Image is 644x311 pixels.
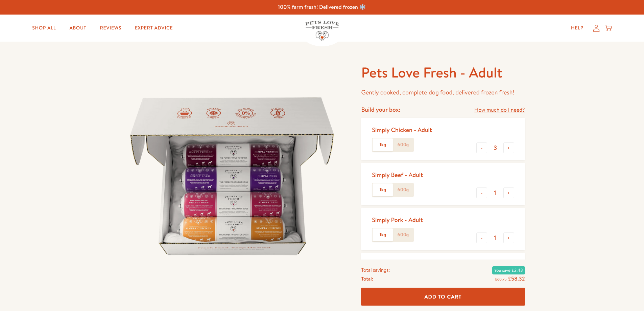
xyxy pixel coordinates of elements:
[372,126,432,134] div: Simply Chicken - Adult
[119,63,345,289] img: Pets Love Fresh - Adult
[393,138,413,151] label: 600g
[503,187,514,198] button: +
[305,21,339,41] img: Pets Love Fresh
[476,187,487,198] button: -
[373,183,393,196] label: 1kg
[361,266,390,274] span: Total savings:
[372,171,423,179] div: Simply Beef - Adult
[129,21,178,35] a: Expert Advice
[361,274,373,283] span: Total:
[393,228,413,241] label: 600g
[492,266,525,274] span: You save £2.43
[64,21,92,35] a: About
[373,228,393,241] label: 1kg
[476,142,487,153] button: -
[27,21,61,35] a: Shop All
[95,21,127,35] a: Reviews
[373,138,393,151] label: 1kg
[361,63,525,82] h1: Pets Love Fresh - Adult
[393,183,413,196] label: 600g
[474,106,525,115] a: How much do I need?
[361,106,400,113] h4: Build your box:
[503,142,514,153] button: +
[495,276,506,282] s: £60.75
[508,275,525,283] span: £58.32
[503,232,514,243] button: +
[476,232,487,243] button: -
[361,288,525,306] button: Add To Cart
[425,293,462,300] span: Add To Cart
[566,21,589,35] a: Help
[361,87,525,98] p: Gently cooked, complete dog food, delivered frozen fresh!
[372,216,423,224] div: Simply Pork - Adult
